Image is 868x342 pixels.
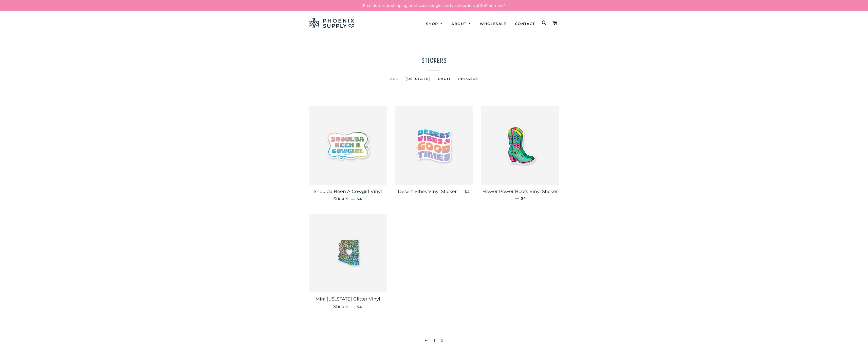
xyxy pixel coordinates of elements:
h1: Stickers [309,55,560,65]
span: — [351,197,355,201]
span: $4 [521,196,526,201]
a: Flower Power Boots Vinyl Sticker — $4 [481,185,559,205]
span: $4 [357,197,362,201]
span: Mini [US_STATE] Glitter Vinyl Sticker [316,296,380,309]
img: Shoulda Been A Cowgirl Vinyl Sticker [309,106,387,185]
span: Desert Vibes Vinyl Sticker [398,189,457,194]
span: Flower Power Boots Vinyl Sticker [482,189,558,194]
img: Mini Arizona Glitter Vinyl Sticker [309,214,387,292]
img: Phoenix Supply Co. [309,18,354,28]
span: $4 [465,189,470,194]
a: Cacti [434,76,454,82]
a: [US_STATE] [402,76,434,82]
a: Shoulda Been A Cowgirl Vinyl Sticker — $4 [309,185,387,206]
span: $4 [357,305,362,309]
span: — [515,196,519,201]
a: Wholesale [476,17,510,31]
a: Desert Vibes Vinyl Sticker — $4 [395,185,473,199]
a: About [448,17,475,31]
span: — [351,304,355,309]
a: Shop [422,17,447,31]
span: — [459,189,463,194]
a: Mini [US_STATE] Glitter Vinyl Sticker — $4 [309,292,387,314]
a: All [386,76,402,82]
span: Shoulda Been A Cowgirl Vinyl Sticker [314,189,382,202]
img: Flower Power Boots Vinyl Sticker [481,106,559,185]
a: Phrases [454,76,482,82]
a: Contact [511,17,539,31]
img: Desert Vibes Vinyl Sticker [395,106,473,185]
